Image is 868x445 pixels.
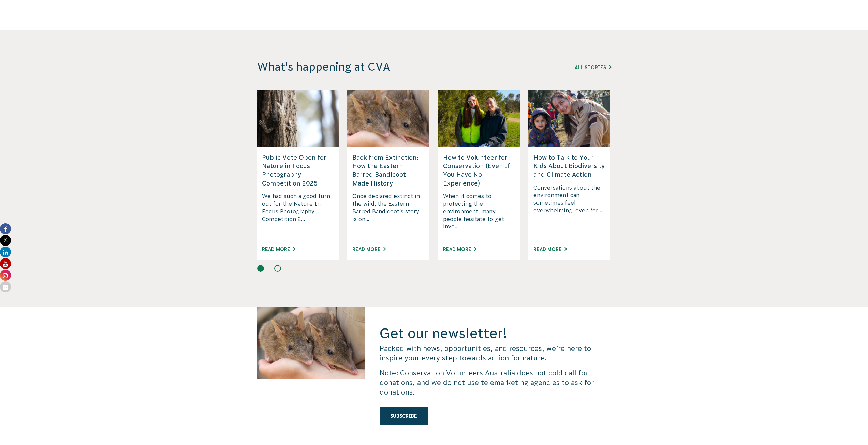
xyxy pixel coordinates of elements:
a: Read More [262,247,295,252]
h5: How to Talk to Your Kids About Biodiversity and Climate Action [533,153,605,179]
p: Once declared extinct in the wild, the Eastern Barred Bandicoot’s story is on... [352,192,424,238]
a: Read More [352,247,386,252]
a: All Stories [575,65,611,70]
p: Note: Conservation Volunteers Australia does not cold call for donations, and we do not use telem... [380,368,611,397]
p: When it comes to protecting the environment, many people hesitate to get invo... [443,192,515,238]
p: Packed with news, opportunities, and resources, we’re here to inspire your every step towards act... [380,344,611,363]
p: Conversations about the environment can sometimes feel overwhelming, even for... [533,184,605,238]
h2: Get our newsletter! [380,324,611,342]
h5: Public Vote Open for Nature in Focus Photography Competition 2025 [262,153,334,188]
a: Read More [533,247,567,252]
h3: What's happening at CVA [257,60,519,74]
a: Subscribe [380,407,428,425]
a: Read More [443,247,476,252]
p: We had such a good turn out for the Nature In Focus Photography Competition 2... [262,192,334,238]
h5: How to Volunteer for Conservation (Even If You Have No Experience) [443,153,515,188]
h5: Back from Extinction: How the Eastern Barred Bandicoot Made History [352,153,424,188]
